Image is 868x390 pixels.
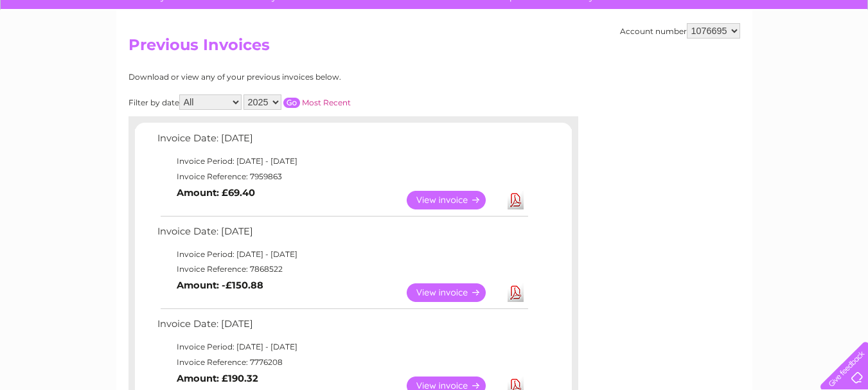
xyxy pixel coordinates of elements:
[783,55,814,64] a: Contact
[30,33,96,73] img: logo.png
[154,339,530,355] td: Invoice Period: [DATE] - [DATE]
[626,6,714,22] a: 0333 014 3131
[154,355,530,370] td: Invoice Reference: 7776208
[128,73,466,82] div: Download or view any of your previous invoices below.
[620,23,740,39] div: Account number
[508,191,524,209] a: Download
[407,191,501,209] a: View
[710,55,748,64] a: Telecoms
[154,223,530,247] td: Invoice Date: [DATE]
[154,130,530,154] td: Invoice Date: [DATE]
[508,283,524,302] a: Download
[154,169,530,184] td: Invoice Reference: 7959863
[302,98,351,107] a: Most Recent
[177,187,255,199] b: Amount: £69.40
[407,283,501,302] a: View
[154,247,530,262] td: Invoice Period: [DATE] - [DATE]
[826,55,856,64] a: Log out
[154,261,530,277] td: Invoice Reference: 7868522
[131,7,738,62] div: Clear Business is a trading name of Verastar Limited (registered in [GEOGRAPHIC_DATA] No. 3667643...
[128,36,740,60] h2: Previous Invoices
[154,315,530,339] td: Invoice Date: [DATE]
[756,55,775,64] a: Blog
[128,94,466,110] div: Filter by date
[642,55,666,64] a: Water
[154,154,530,169] td: Invoice Period: [DATE] - [DATE]
[177,279,263,291] b: Amount: -£150.88
[674,55,702,64] a: Energy
[177,373,258,384] b: Amount: £190.32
